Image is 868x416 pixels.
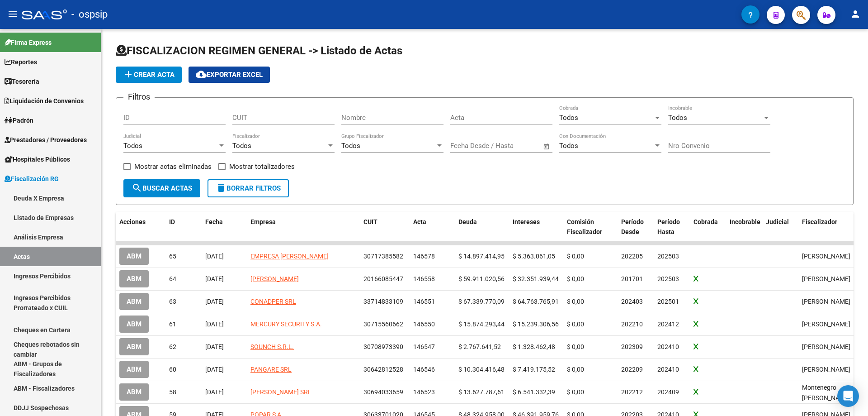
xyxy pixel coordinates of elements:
[5,115,33,125] span: Padrón
[250,253,329,260] span: EMPRESA [PERSON_NAME]
[488,142,532,150] input: End date
[119,316,149,332] button: ABM
[119,383,149,400] button: ABM
[621,253,643,260] span: 202205
[567,366,584,373] span: $ 0,00
[169,253,176,260] span: 65
[621,343,643,350] span: 202309
[621,298,643,305] span: 202403
[169,388,176,396] span: 58
[413,298,435,305] span: 146551
[567,275,584,282] span: $ 0,00
[413,218,426,225] span: Acta
[116,67,182,83] button: Crear Acta
[837,385,859,407] div: Open Intercom Messenger
[458,343,501,350] span: $ 2.767.641,52
[134,161,212,172] span: Mostrar actas eliminadas
[123,142,142,150] span: Todos
[621,218,644,236] span: Período Desde
[513,366,555,373] span: $ 7.419.175,52
[363,388,403,396] span: 30694033659
[202,212,247,242] datatable-header-cell: Fecha
[5,174,59,184] span: Fiscalización RG
[189,67,270,83] button: Exportar EXCEL
[5,77,39,86] span: Tesorería
[5,38,52,48] span: Firma Express
[726,212,762,242] datatable-header-cell: Incobrable
[458,388,505,396] span: $ 13.627.787,61
[513,320,559,328] span: $ 15.239.306,56
[690,212,726,242] datatable-header-cell: Cobrada
[657,343,679,350] span: 202410
[802,275,850,282] span: Thompson Adrian
[363,298,403,305] span: 33714833109
[127,388,142,397] span: ABM
[116,44,402,57] span: FISCALIZACION REGIMEN GENERAL -> Listado de Actas
[363,366,403,373] span: 30642812528
[509,212,563,242] datatable-header-cell: Intereses
[127,343,142,351] span: ABM
[693,218,718,225] span: Cobrada
[247,212,360,242] datatable-header-cell: Empresa
[216,184,281,192] span: Borrar Filtros
[127,298,142,306] span: ABM
[657,253,679,260] span: 202503
[363,275,403,282] span: 20166085447
[123,179,200,197] button: Buscar Actas
[513,343,555,350] span: $ 1.328.462,48
[802,366,850,373] span: Thompson Adrian
[413,366,435,373] span: 146546
[621,366,643,373] span: 202209
[802,320,850,328] span: Thompson Adrian
[205,366,224,373] span: [DATE]
[567,343,584,350] span: $ 0,00
[458,320,505,328] span: $ 15.874.293,44
[363,218,377,225] span: CUIT
[250,320,322,328] span: MERCURY SECURITY S.A.
[205,343,224,350] span: [DATE]
[458,275,505,282] span: $ 59.911.020,56
[5,96,84,106] span: Liquidación de Convenios
[205,253,224,260] span: [DATE]
[205,388,224,396] span: [DATE]
[250,343,294,350] span: SOUNCH S.R.L.
[5,57,37,67] span: Reportes
[559,142,578,150] span: Todos
[802,343,850,350] span: Thompson Adrian
[657,320,679,328] span: 202412
[205,218,223,225] span: Fecha
[119,248,149,264] button: ABM
[169,320,176,328] span: 61
[216,182,226,193] mat-icon: delete
[657,366,679,373] span: 202410
[132,184,192,192] span: Buscar Actas
[127,275,142,283] span: ABM
[127,366,142,374] span: ABM
[196,69,207,80] mat-icon: cloud_download
[205,275,224,282] span: [DATE]
[123,71,175,79] span: Crear Acta
[250,366,292,373] span: PANGARE SRL
[542,141,552,152] button: Open calendar
[413,388,435,396] span: 146523
[132,182,142,193] mat-icon: search
[119,361,149,378] button: ABM
[657,218,680,236] span: Período Hasta
[123,91,155,103] h3: Filtros
[119,270,149,287] button: ABM
[363,343,403,350] span: 30708973390
[766,218,789,225] span: Judicial
[71,5,108,24] span: - ospsip
[119,293,149,310] button: ABM
[169,298,176,305] span: 63
[196,71,263,79] span: Exportar EXCEL
[567,298,584,305] span: $ 0,00
[563,212,618,242] datatable-header-cell: Comisión Fiscalizador
[798,212,866,242] datatable-header-cell: Fiscalizador
[413,320,435,328] span: 146550
[169,366,176,373] span: 60
[621,320,643,328] span: 202210
[119,338,149,355] button: ABM
[7,9,18,19] mat-icon: menu
[232,142,251,150] span: Todos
